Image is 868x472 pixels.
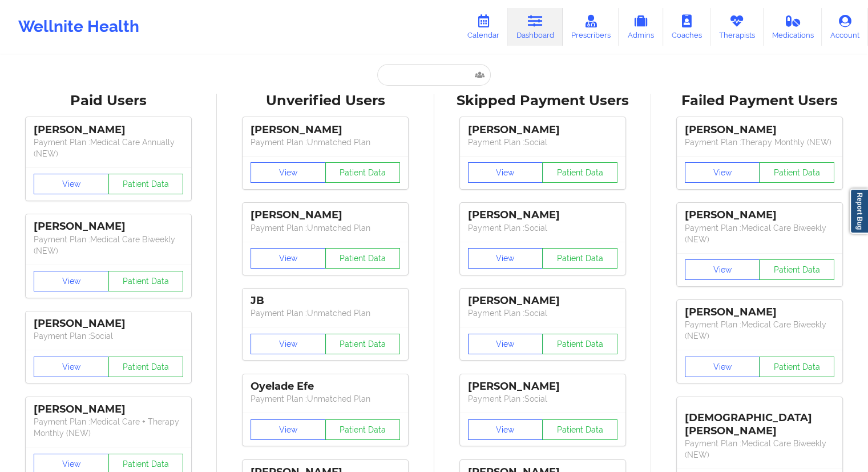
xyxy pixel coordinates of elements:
[822,8,868,46] a: Account
[34,416,183,439] p: Payment Plan : Medical Care + Therapy Monthly (NEW)
[468,294,617,307] div: [PERSON_NAME]
[563,8,619,46] a: Prescribers
[108,271,184,291] button: Patient Data
[34,357,109,377] button: View
[468,334,543,354] button: View
[468,209,617,222] div: [PERSON_NAME]
[251,334,326,354] button: View
[325,162,401,183] button: Patient Data
[251,162,326,183] button: View
[325,334,401,354] button: Patient Data
[542,248,617,269] button: Patient Data
[542,162,617,183] button: Patient Data
[508,8,563,46] a: Dashboard
[325,248,401,269] button: Patient Data
[685,438,834,461] p: Payment Plan : Medical Care Biweekly (NEW)
[251,209,400,222] div: [PERSON_NAME]
[468,419,543,440] button: View
[251,393,400,405] p: Payment Plan : Unmatched Plan
[685,209,834,222] div: [PERSON_NAME]
[108,357,184,377] button: Patient Data
[468,248,543,269] button: View
[459,8,508,46] a: Calendar
[34,174,109,194] button: View
[468,222,617,234] p: Payment Plan : Social
[468,123,617,137] div: [PERSON_NAME]
[34,123,183,137] div: [PERSON_NAME]
[251,380,400,393] div: Oyelade Efe
[251,123,400,137] div: [PERSON_NAME]
[225,92,426,110] div: Unverified Users
[542,334,617,354] button: Patient Data
[663,8,710,46] a: Coaches
[34,330,183,342] p: Payment Plan : Social
[34,403,183,416] div: [PERSON_NAME]
[34,317,183,330] div: [PERSON_NAME]
[251,248,326,269] button: View
[685,123,834,137] div: [PERSON_NAME]
[685,357,760,377] button: View
[659,92,860,110] div: Failed Payment Users
[34,137,183,159] p: Payment Plan : Medical Care Annually (NEW)
[468,137,617,148] p: Payment Plan : Social
[251,307,400,319] p: Payment Plan : Unmatched Plan
[685,306,834,319] div: [PERSON_NAME]
[759,357,834,377] button: Patient Data
[34,220,183,233] div: [PERSON_NAME]
[685,222,834,245] p: Payment Plan : Medical Care Biweekly (NEW)
[108,174,184,194] button: Patient Data
[685,403,834,438] div: [DEMOGRAPHIC_DATA][PERSON_NAME]
[251,222,400,234] p: Payment Plan : Unmatched Plan
[34,234,183,257] p: Payment Plan : Medical Care Biweekly (NEW)
[685,162,760,183] button: View
[685,259,760,280] button: View
[850,189,868,234] a: Report Bug
[468,393,617,405] p: Payment Plan : Social
[442,92,643,110] div: Skipped Payment Users
[251,294,400,307] div: JB
[468,307,617,319] p: Payment Plan : Social
[619,8,663,46] a: Admins
[468,380,617,393] div: [PERSON_NAME]
[710,8,764,46] a: Therapists
[251,137,400,148] p: Payment Plan : Unmatched Plan
[759,162,834,183] button: Patient Data
[685,319,834,342] p: Payment Plan : Medical Care Biweekly (NEW)
[8,92,209,110] div: Paid Users
[542,419,617,440] button: Patient Data
[764,8,822,46] a: Medications
[759,259,834,280] button: Patient Data
[325,419,401,440] button: Patient Data
[251,419,326,440] button: View
[685,137,834,148] p: Payment Plan : Therapy Monthly (NEW)
[34,271,109,291] button: View
[468,162,543,183] button: View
